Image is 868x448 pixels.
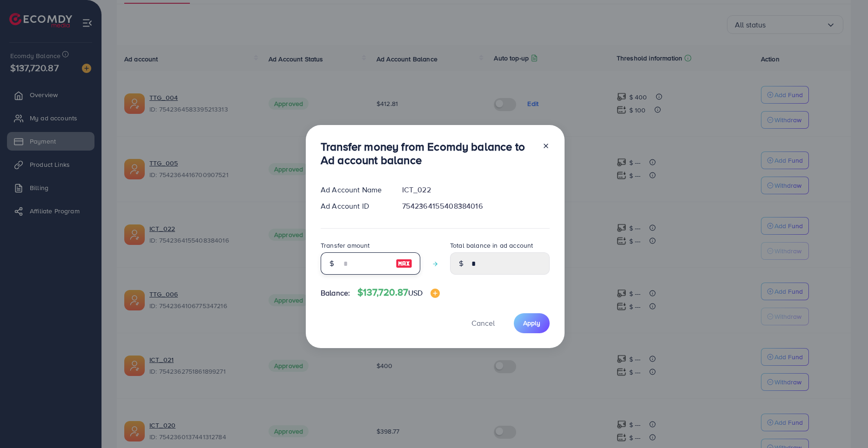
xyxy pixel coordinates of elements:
[357,287,439,298] h4: $137,720.87
[431,289,440,298] img: image
[396,258,412,269] img: image
[471,318,495,328] span: Cancel
[313,184,395,195] div: Ad Account Name
[460,313,506,333] button: Cancel
[514,313,550,333] button: Apply
[828,406,861,441] iframe: Chat
[450,241,533,250] label: Total balance in ad account
[313,201,395,211] div: Ad Account ID
[321,288,350,298] span: Balance:
[408,288,423,298] span: USD
[395,201,557,211] div: 7542364155408384016
[321,140,535,167] h3: Transfer money from Ecomdy balance to Ad account balance
[395,184,557,195] div: ICT_022
[321,241,370,250] label: Transfer amount
[523,318,540,328] span: Apply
